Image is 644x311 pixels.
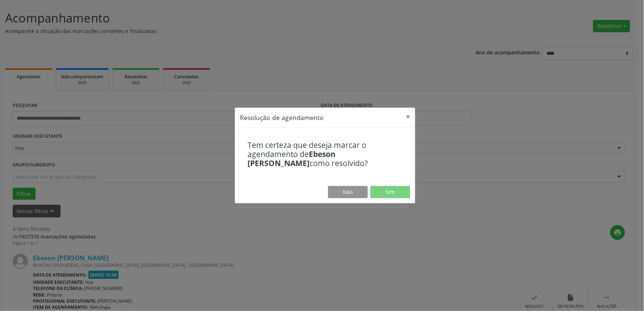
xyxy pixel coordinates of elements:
[370,186,410,198] button: Sim
[240,113,324,122] h5: Resolução de agendamento
[248,141,403,168] h4: Tem certeza que deseja marcar o agendamento de como resolvido?
[328,186,368,198] button: Não
[401,108,415,125] button: Close
[248,149,336,168] b: Ebeson [PERSON_NAME]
